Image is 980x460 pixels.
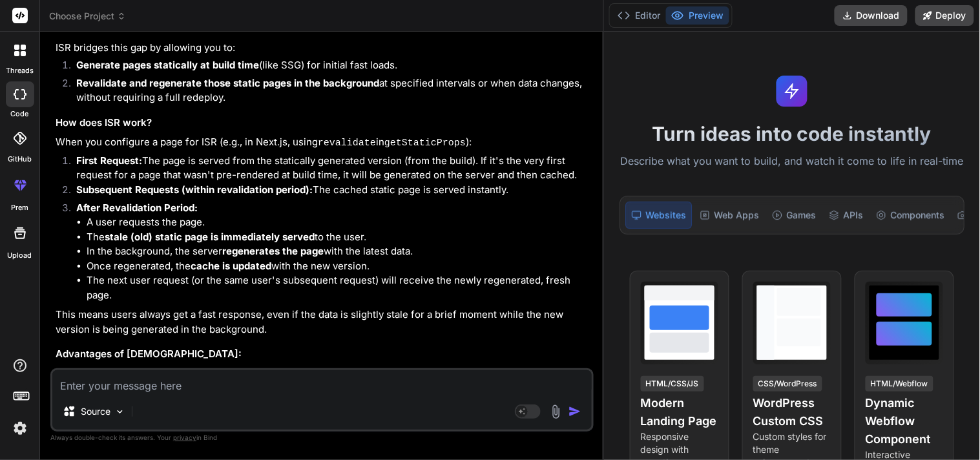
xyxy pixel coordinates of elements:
strong: Generate pages statically at build time [76,59,259,71]
p: ISR bridges this gap by allowing you to: [56,41,591,56]
li: The to the user. [87,230,591,245]
strong: cache is updated [191,260,271,272]
h1: Turn ideas into code instantly [612,122,972,145]
label: Upload [8,250,32,261]
strong: Performance: [66,368,131,380]
code: revalidate [318,138,376,149]
div: Web Apps [694,202,764,229]
label: GitHub [8,154,32,165]
label: code [11,109,29,120]
h3: How does ISR work? [56,116,591,131]
img: Pick Models [114,406,125,417]
div: HTML/Webflow [866,376,933,392]
div: Components [871,202,950,229]
strong: regenerates the page [222,245,324,257]
li: Once regenerated, the with the new version. [87,259,591,274]
p: Describe what you want to build, and watch it come to life in real-time [612,153,972,170]
label: threads [6,65,34,76]
p: Source [81,405,110,418]
div: Websites [625,202,692,229]
h4: WordPress Custom CSS [753,394,831,430]
h4: Dynamic Webflow Component [866,394,943,448]
label: prem [11,202,28,213]
li: The next user request (or the same user's subsequent request) will receive the newly regenerated,... [87,273,591,302]
button: Deploy [915,5,974,26]
strong: After Revalidation Period: [76,202,198,214]
div: Games [767,202,821,229]
div: HTML/CSS/JS [641,376,704,392]
p: This means users always get a fast response, even if the data is slightly stale for a brief momen... [56,308,591,337]
span: privacy [173,434,196,441]
div: CSS/WordPress [753,376,822,392]
p: When you configure a page for ISR (e.g., in Next.js, using in ): [56,135,591,151]
li: (like SSG) for initial fast loads. [66,58,591,76]
strong: Subsequent Requests (within revalidation period): [76,183,313,196]
li: In the background, the server with the latest data. [87,244,591,259]
button: Editor [612,6,666,25]
strong: First Request: [76,154,142,167]
li: Delivers static HTML quickly from a CDN, leading to excellent Core Web Vitals and a great user ex... [66,367,591,396]
li: The page is served from the statically generated version (from the build). If it's the very first... [66,154,591,183]
li: at specified intervals or when data changes, without requiring a full redeploy. [66,76,591,105]
strong: stale (old) static page is immediately served [105,231,315,243]
img: icon [568,405,581,418]
img: settings [9,417,31,439]
li: The cached static page is served instantly. [66,183,591,201]
p: Always double-check its answers. Your in Bind [50,432,594,444]
div: APIs [824,202,868,229]
img: attachment [548,404,563,419]
strong: Revalidate and regenerate those static pages in the background [76,77,379,89]
code: getStaticProps [384,138,466,149]
li: A user requests the page. [87,215,591,230]
button: Download [835,5,908,26]
span: Choose Project [49,10,126,23]
h3: Advantages of [DEMOGRAPHIC_DATA]: [56,347,591,362]
h4: Modern Landing Page [641,394,718,430]
button: Preview [666,6,729,25]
